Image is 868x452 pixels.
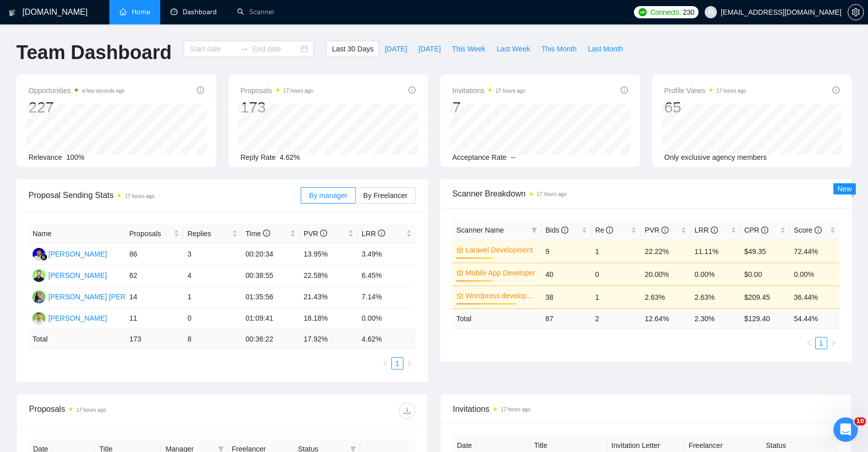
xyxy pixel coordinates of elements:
span: Last Week [497,43,530,54]
img: upwork-logo.png [639,8,647,16]
span: 100% [66,153,84,161]
td: 22.22% [641,240,690,263]
td: 40 [541,263,591,286]
li: Next Page [827,337,840,349]
span: LRR [695,226,718,234]
td: 22.58% [300,265,358,287]
img: SS [33,291,45,303]
span: Re [595,226,614,234]
li: Next Page [403,357,416,370]
span: PVR [304,230,328,238]
span: CPR [744,226,768,234]
td: Total [452,308,541,328]
span: info-circle [621,87,628,94]
span: swap-right [240,45,248,53]
button: Last Week [491,41,536,57]
td: 11.11% [690,240,740,263]
span: Replies [187,228,229,239]
span: Connects: [650,7,681,18]
img: FR [33,248,45,261]
span: info-circle [561,227,568,234]
td: 72.44% [790,240,840,263]
a: Wordpress development [466,290,535,301]
img: logo [9,5,16,21]
span: Opportunities [28,84,125,97]
td: $49.35 [740,240,790,263]
td: 36.44% [790,286,840,308]
td: 20.00% [641,263,690,286]
li: Previous Page [379,357,391,370]
span: left [806,340,812,346]
td: 38 [541,286,591,308]
td: 2.30 % [690,308,740,328]
div: 7 [452,98,525,117]
button: Last Month [582,41,628,57]
button: [DATE] [379,41,413,57]
time: 17 hours ago [501,407,530,412]
td: 1 [591,240,641,263]
img: gigradar-bm.png [40,253,47,261]
a: Mobile App Developer [466,267,535,278]
td: 0.00% [790,263,840,286]
span: LRR [362,230,385,238]
span: Scanner Name [456,226,504,234]
span: left [382,360,388,366]
th: Proposals [125,224,183,244]
time: 17 hours ago [283,88,313,94]
span: Score [794,226,821,234]
span: download [399,407,415,415]
a: FR[PERSON_NAME] [33,249,107,258]
button: This Month [536,41,582,57]
td: 0.00% [358,308,416,329]
span: user [707,9,714,16]
td: 1 [183,287,241,308]
span: info-circle [761,227,768,234]
div: [PERSON_NAME] [48,270,107,281]
td: Total [28,329,125,349]
span: Invitations [452,84,525,97]
td: $ 129.40 [740,308,790,328]
span: Relevance [28,153,62,161]
td: 01:35:56 [242,287,300,308]
input: End date [252,43,299,54]
a: homeHome [120,8,150,16]
span: Time [246,230,270,238]
td: 2 [591,308,641,328]
td: 12.64 % [641,308,690,328]
span: crown [456,246,464,253]
td: 01:09:41 [242,308,300,329]
span: This Month [541,43,576,54]
td: 87 [541,308,591,328]
span: filter [531,227,537,233]
td: 14 [125,287,183,308]
span: Invitations [453,403,839,415]
a: SS[PERSON_NAME] [PERSON_NAME] [33,292,167,300]
div: [PERSON_NAME] [48,313,107,324]
td: $0.00 [740,263,790,286]
td: 86 [125,244,183,265]
span: PVR [645,226,669,234]
span: dashboard [170,8,178,15]
td: 13.95% [300,244,358,265]
iframe: Intercom live chat [833,417,858,442]
input: Start date [190,43,236,54]
time: 17 hours ago [125,193,154,199]
time: a few seconds ago [82,88,124,94]
span: right [407,360,413,366]
span: Proposals [129,228,171,239]
span: filter [529,222,539,238]
span: New [837,185,852,193]
button: download [399,403,415,419]
span: filter [218,446,224,452]
span: [DATE] [385,43,407,54]
span: 10 [854,417,866,426]
li: Previous Page [803,337,815,349]
span: info-circle [815,227,822,234]
td: 21.43% [300,287,358,308]
td: $209.45 [740,286,790,308]
td: 18.18% [300,308,358,329]
span: -- [511,153,515,161]
a: 1 [816,337,827,349]
span: By Freelancer [363,191,408,200]
button: This Week [446,41,491,57]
